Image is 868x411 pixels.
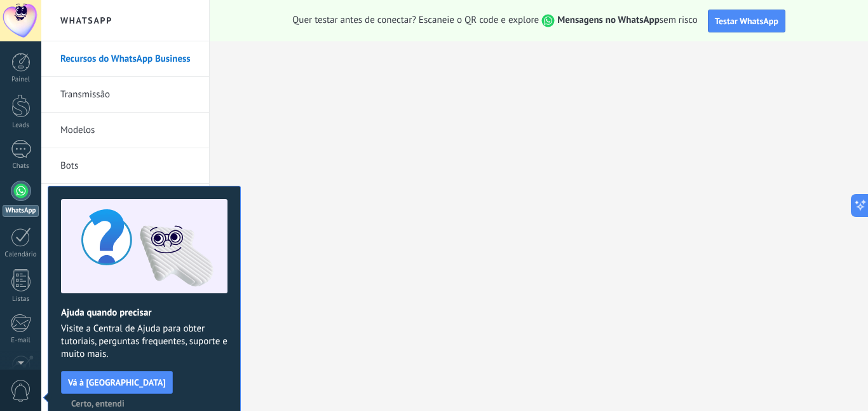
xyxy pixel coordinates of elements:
[60,184,196,219] a: Agente de IA Experimente!
[292,14,698,27] span: Quer testar antes de conectar? Escaneie o QR code e explore sem risco
[60,113,196,148] a: Modelos
[708,10,785,32] button: Testar WhatsApp
[41,148,209,184] li: Bots
[41,113,209,148] li: Modelos
[3,122,39,130] div: Leads
[60,184,112,219] span: Agente de IA
[3,205,39,217] div: WhatsApp
[60,77,196,113] a: Transmissão
[3,295,39,303] div: Listas
[41,41,209,77] li: Recursos do WhatsApp Business
[71,399,125,408] span: Certo, entendi
[41,77,209,113] li: Transmissão
[60,148,196,184] a: Bots
[60,41,196,77] a: Recursos do WhatsApp Business
[61,371,173,394] button: Vá à [GEOGRAPHIC_DATA]
[61,323,227,361] span: Visite a Central de Ajuda para obter tutoriais, perguntas frequentes, suporte e muito mais.
[3,162,39,171] div: Chats
[557,14,660,26] strong: Mensagens no WhatsApp
[3,76,39,84] div: Painel
[41,184,209,219] li: Agente de IA
[68,378,166,387] span: Vá à [GEOGRAPHIC_DATA]
[3,337,39,345] div: E-mail
[61,307,227,319] h2: Ajuda quando precisar
[3,251,39,259] div: Calendário
[715,15,778,27] span: Testar WhatsApp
